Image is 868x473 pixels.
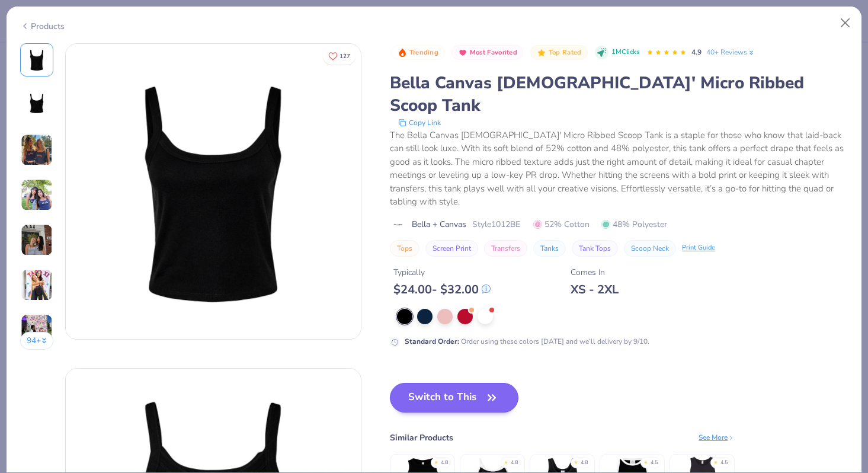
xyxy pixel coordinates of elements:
button: Tanks [533,240,566,257]
div: 4.8 [581,459,588,467]
img: Front [66,44,361,339]
button: Tank Tops [572,240,618,257]
img: Most Favorited sort [458,48,467,57]
div: ★ [434,459,438,464]
button: Switch to This [390,383,518,413]
img: Trending sort [398,48,407,57]
div: ★ [504,459,508,464]
button: copy to clipboard [395,117,444,129]
button: Screen Print [425,240,478,257]
button: Badge Button [391,45,444,60]
div: 4.9 Stars [646,43,687,62]
div: Order using these colors [DATE] and we’ll delivery by 9/10. [405,336,649,347]
span: Style 1012BE [472,218,520,231]
img: brand logo [390,220,406,229]
div: The Bella Canvas [DEMOGRAPHIC_DATA]' Micro Ribbed Scoop Tank is a staple for those who know that ... [390,129,848,209]
button: Tops [390,240,419,257]
div: Comes In [571,266,619,279]
span: Most Favorited [470,49,517,56]
div: 4.8 [511,459,518,467]
img: User generated content [21,224,53,256]
span: 1M Clicks [611,47,639,57]
div: 4.8 [441,459,448,467]
span: 4.9 [691,47,702,57]
a: 40+ Reviews [706,47,755,57]
div: See More [699,432,735,443]
button: Scoop Neck [624,240,676,257]
div: Typically [393,266,491,279]
img: User generated content [21,134,53,166]
div: ★ [643,459,648,464]
div: Bella Canvas [DEMOGRAPHIC_DATA]' Micro Ribbed Scoop Tank [390,72,848,117]
div: $ 24.00 - $ 32.00 [393,282,491,297]
img: Top Rated sort [537,48,546,57]
span: Top Rated [549,49,582,56]
span: Trending [409,49,438,56]
span: 48% Polyester [601,218,667,231]
button: 94+ [20,332,54,350]
div: ★ [574,459,578,464]
button: Badge Button [451,45,523,60]
span: 127 [339,53,350,59]
div: ★ [713,459,718,464]
img: User generated content [21,179,53,211]
div: Print Guide [682,243,715,253]
img: Front [23,46,51,74]
button: Close [834,12,857,34]
img: User generated content [21,269,53,301]
img: Back [23,91,51,119]
span: 52% Cotton [533,218,590,231]
button: Transfers [484,240,527,257]
button: Like [323,47,355,65]
img: User generated content [21,314,53,346]
div: Products [20,20,65,33]
strong: Standard Order : [405,337,459,346]
button: Badge Button [530,45,587,60]
span: Bella + Canvas [412,218,466,231]
div: XS - 2XL [571,282,619,297]
div: Similar Products [390,432,453,444]
div: 4.5 [720,459,728,467]
div: 4.5 [651,459,658,467]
